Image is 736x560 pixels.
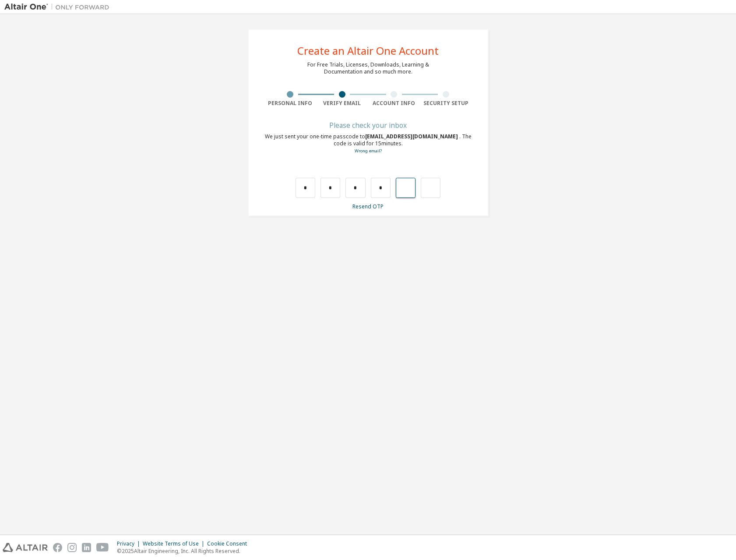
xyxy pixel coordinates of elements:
img: altair_logo.svg [3,543,48,552]
div: For Free Trials, Licenses, Downloads, Learning & Documentation and so much more. [307,61,429,75]
div: Website Terms of Use [143,540,207,547]
div: Personal Info [264,100,317,107]
img: linkedin.svg [82,543,91,552]
div: Create an Altair One Account [297,46,439,56]
img: youtube.svg [96,543,109,552]
img: facebook.svg [53,543,62,552]
div: We just sent your one-time passcode to . The code is valid for 15 minutes. [264,133,472,155]
span: [EMAIL_ADDRESS][DOMAIN_NAME] [365,133,459,140]
p: © 2025 Altair Engineering, Inc. All Rights Reserved. [117,547,252,555]
div: Verify Email [316,100,368,107]
div: Cookie Consent [207,540,252,547]
img: instagram.svg [67,543,77,552]
a: Go back to the registration form [355,148,382,154]
a: Resend OTP [352,203,384,210]
div: Please check your inbox [264,123,472,128]
div: Account Info [368,100,420,107]
div: Privacy [117,540,143,547]
div: Security Setup [420,100,472,107]
img: Altair One [4,3,114,11]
